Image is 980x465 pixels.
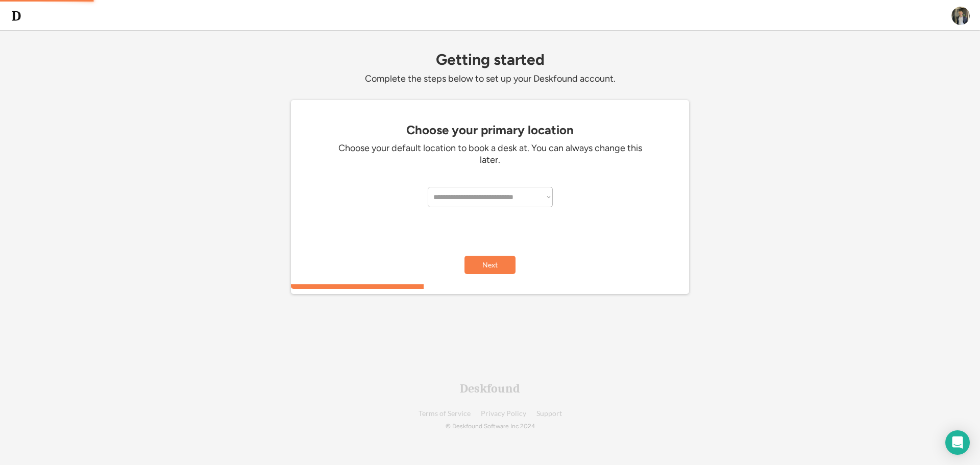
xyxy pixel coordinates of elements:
[337,142,643,166] div: Choose your default location to book a desk at. You can always change this later.
[419,410,471,418] a: Terms of Service
[536,410,562,418] a: Support
[293,284,691,289] div: 33.3333333333333%
[296,123,684,137] div: Choose your primary location
[460,382,520,395] div: Deskfound
[951,7,970,25] img: ALV-UjXI83-rPEtwgsb69DUlwrXjczTsifJCLc_LqLKCRNfhKs7geY_qO6owlQs6mf8aCtyKbf_xFIOoxPIpjKgtrL3rQ7qfN...
[945,430,970,455] div: Open Intercom Messenger
[481,410,526,418] a: Privacy Policy
[291,73,689,85] div: Complete the steps below to set up your Deskfound account.
[464,256,516,274] button: Next
[10,10,22,22] img: d-whitebg.png
[291,51,689,68] div: Getting started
